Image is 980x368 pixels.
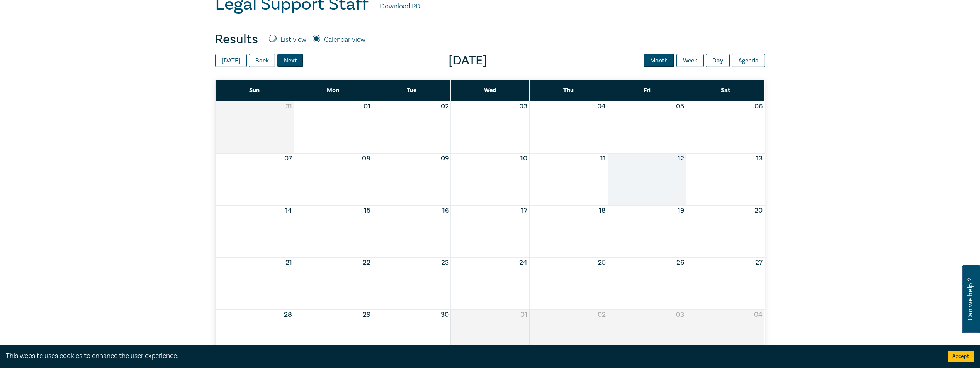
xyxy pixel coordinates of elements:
button: 06 [754,101,763,111]
h4: Results [215,32,258,47]
button: 01 [363,101,370,111]
span: Wed [484,86,496,94]
button: 26 [676,258,684,268]
button: 18 [599,206,606,216]
a: Download PDF [380,2,424,12]
button: 02 [598,310,606,320]
button: 29 [363,310,370,320]
button: 20 [754,206,763,216]
button: 17 [521,206,527,216]
span: Sun [249,86,260,94]
button: Next [277,54,303,67]
button: 12 [678,154,684,164]
button: 14 [285,206,292,216]
span: Sat [721,86,730,94]
button: 22 [363,258,370,268]
button: 03 [519,101,527,111]
button: 24 [519,258,527,268]
span: [DATE] [303,53,633,68]
button: 03 [676,310,684,320]
button: 23 [441,258,449,268]
button: 27 [755,258,763,268]
span: Mon [327,86,339,94]
div: Month View [215,80,765,361]
button: 11 [600,154,606,164]
button: 07 [284,154,292,164]
button: 05 [676,101,684,111]
span: Fri [644,86,651,94]
button: Day [706,54,730,67]
button: 02 [441,101,449,111]
div: This website uses cookies to enhance the user experience. [6,351,937,361]
button: 25 [598,258,606,268]
button: 04 [754,310,763,320]
button: 15 [364,206,370,216]
button: 10 [520,154,527,164]
span: Thu [563,86,574,94]
button: 21 [285,258,292,268]
button: 19 [678,206,684,216]
button: 04 [597,101,606,111]
button: 31 [285,101,292,111]
button: Back [249,54,275,67]
button: [DATE] [215,54,247,67]
button: 08 [362,154,370,164]
button: Week [676,54,704,67]
label: List view [280,35,306,45]
button: 28 [284,310,292,320]
label: Calendar view [324,35,365,45]
button: Month [644,54,674,67]
button: Agenda [732,54,765,67]
span: Tue [407,86,416,94]
button: 13 [756,154,763,164]
button: Accept cookies [948,351,974,362]
button: 16 [442,206,449,216]
span: Can we help ? [966,270,974,329]
button: 30 [441,310,449,320]
button: 09 [441,154,449,164]
button: 01 [520,310,527,320]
